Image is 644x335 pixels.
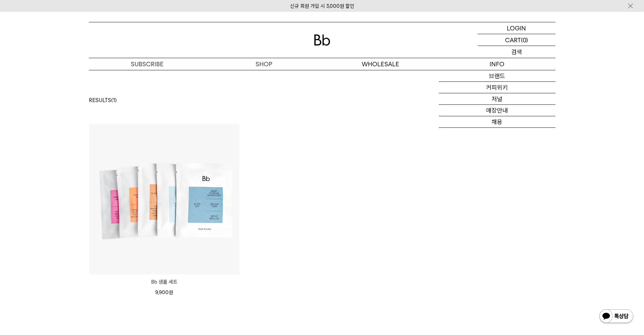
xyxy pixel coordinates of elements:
[206,58,322,70] a: SHOP
[169,289,173,295] span: 원
[599,309,634,325] img: 카카오톡 채널 1:1 채팅 버튼
[439,93,555,105] a: 저널
[507,22,526,34] p: LOGIN
[439,70,555,82] a: 브랜드
[511,46,522,58] p: 검색
[439,82,555,93] a: 커피위키
[439,105,555,116] a: 매장안내
[478,22,555,34] a: LOGIN
[290,3,354,9] a: 신규 회원 가입 시 3,000원 할인
[478,34,555,46] a: CART (0)
[89,58,206,70] a: SUBSCRIBE
[521,34,528,46] p: (0)
[322,58,439,70] p: WHOLESALE
[89,97,555,103] p: RESULTS
[89,124,240,274] img: Bb 샘플 세트
[505,34,521,46] p: CART
[111,97,117,103] span: (1)
[155,289,173,295] span: 9,900
[439,116,555,128] a: 채용
[89,278,240,286] a: Bb 샘플 세트
[314,34,330,46] img: 로고
[439,58,555,70] p: INFO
